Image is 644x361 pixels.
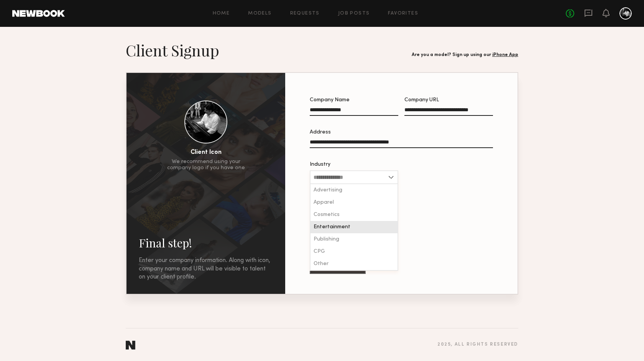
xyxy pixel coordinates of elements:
[314,188,342,193] span: Advertising
[213,11,230,16] a: Home
[314,261,329,267] span: Other
[310,107,398,116] input: Company Name
[314,249,325,254] span: CPG
[314,212,340,218] span: Cosmetics
[167,159,245,171] div: We recommend using your company logo if you have one
[310,130,493,135] div: Address
[290,11,320,16] a: Requests
[388,11,418,16] a: Favorites
[404,97,493,103] div: Company URL
[404,107,493,116] input: Company URL
[314,237,339,242] span: Publishing
[314,224,350,230] span: Entertainment
[338,11,370,16] a: Job Posts
[248,11,271,16] a: Models
[314,200,334,205] span: Apparel
[139,235,273,251] h2: Final step!
[437,342,518,347] div: 2025 , all rights reserved
[139,257,273,282] div: Enter your company information. Along with icon, company name and URL will be visible to talent o...
[310,139,493,148] input: Address
[310,162,398,167] div: Industry
[412,53,518,58] div: Are you a model? Sign up using our
[191,150,222,156] div: Client Icon
[492,53,518,57] a: iPhone App
[310,97,398,103] div: Company Name
[126,41,219,60] h1: Client Signup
